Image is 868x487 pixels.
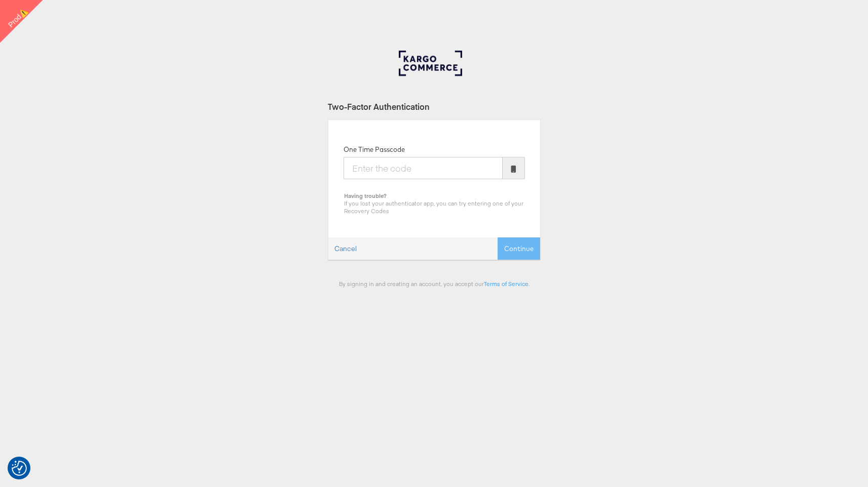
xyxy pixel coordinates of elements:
[12,461,27,476] button: Consent Preferences
[484,280,529,288] a: Terms of Service
[328,101,541,112] div: Two-Factor Authentication
[12,461,27,476] img: Revisit consent button
[344,145,405,154] label: One Time Passcode
[328,280,541,288] div: By signing in and creating an account, you accept our .
[344,199,523,215] span: If you lost your authenticator app, you can try entering one of your Recovery Codes
[344,192,387,199] b: Having trouble?
[344,157,503,179] input: Enter the code
[328,238,363,260] a: Cancel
